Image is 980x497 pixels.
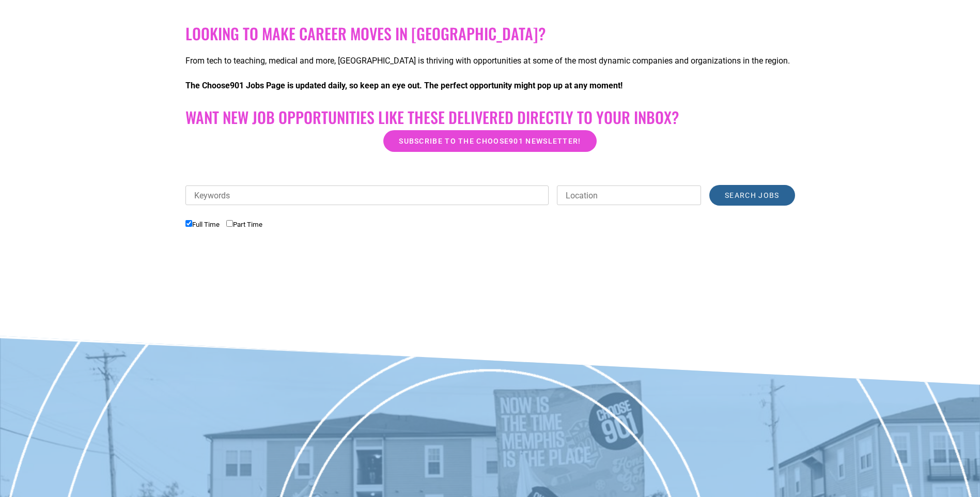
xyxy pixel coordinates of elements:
[226,221,262,228] label: Part Time
[709,185,795,206] input: Search Jobs
[185,221,220,228] label: Full Time
[557,185,701,205] input: Location
[185,108,795,127] h2: Want New Job Opportunities like these Delivered Directly to your Inbox?
[185,220,192,227] input: Full Time
[185,55,795,67] p: From tech to teaching, medical and more, [GEOGRAPHIC_DATA] is thriving with opportunities at some...
[399,137,581,145] span: Subscribe to the Choose901 newsletter!
[383,130,596,152] a: Subscribe to the Choose901 newsletter!
[185,81,623,90] strong: The Choose901 Jobs Page is updated daily, so keep an eye out. The perfect opportunity might pop u...
[185,24,795,43] h2: Looking to make career moves in [GEOGRAPHIC_DATA]?
[226,220,233,227] input: Part Time
[185,185,549,205] input: Keywords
